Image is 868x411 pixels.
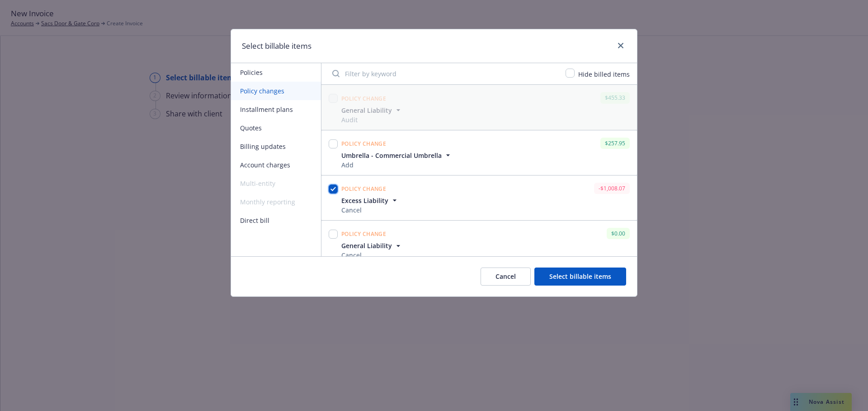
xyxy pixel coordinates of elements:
button: Select billable items [534,268,626,286]
span: Policy change [341,185,386,193]
span: General Liability [341,241,392,250]
button: Cancel [481,268,531,286]
span: Umbrella - Commercial Umbrella [341,151,442,160]
button: General Liability [341,106,403,115]
div: $257.95 [600,138,630,149]
button: General Liability [341,241,403,250]
button: Billing updates [231,137,321,156]
div: $455.33 [600,92,630,103]
h1: Select billable items [242,40,311,52]
span: Policy change [341,230,386,238]
span: Monthly reporting [231,193,321,211]
div: Cancel [341,205,399,215]
div: Cancel [341,250,403,260]
div: $0.00 [607,228,630,239]
span: Policy change$455.33General LiabilityAudit [321,85,637,129]
button: Account charges [231,156,321,174]
button: Policy changes [231,82,321,100]
input: Filter by keyword [327,65,560,83]
span: Policy change [341,95,386,102]
button: Direct bill [231,211,321,230]
button: Policies [231,63,321,82]
span: Multi-entity [231,174,321,193]
div: -$1,008.07 [594,183,630,194]
a: close [615,40,626,51]
button: Quotes [231,119,321,137]
div: Audit [341,115,403,125]
span: Hide billed items [578,70,630,79]
span: Excess Liability [341,196,388,205]
button: Umbrella - Commercial Umbrella [341,151,453,160]
div: Add [341,160,453,170]
button: Installment plans [231,100,321,119]
button: Excess Liability [341,196,399,205]
span: General Liability [341,106,392,115]
span: Policy change [341,140,386,148]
